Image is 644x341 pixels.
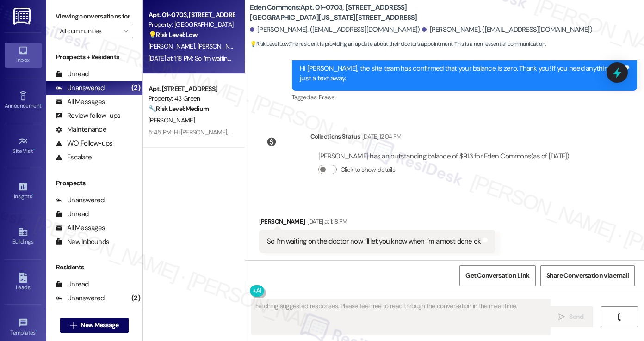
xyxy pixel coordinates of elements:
[33,146,35,153] span: •
[292,91,637,104] div: Tagged as:
[13,8,32,25] img: ResiDesk Logo
[56,293,105,303] div: Unanswered
[305,217,347,226] div: [DATE] at 1:18 PM
[5,224,42,249] a: Buildings
[250,3,435,23] b: Eden Commons: Apt. 01~0703, [STREET_ADDRESS][GEOGRAPHIC_DATA][US_STATE][STREET_ADDRESS]
[250,25,420,35] div: [PERSON_NAME]. ([EMAIL_ADDRESS][DOMAIN_NAME])
[465,271,529,280] span: Get Conversation Link
[149,116,195,124] span: [PERSON_NAME]
[46,262,142,272] div: Residents
[616,313,623,321] i: 
[56,237,109,247] div: New Inbounds
[259,217,496,230] div: [PERSON_NAME]
[56,195,105,205] div: Unanswered
[422,25,592,35] div: [PERSON_NAME]. ([EMAIL_ADDRESS][DOMAIN_NAME])
[60,318,129,333] button: New Message
[149,30,198,39] strong: 💡 Risk Level: Low
[56,209,89,219] div: Unread
[319,93,334,101] span: Praise
[56,69,89,79] div: Unread
[149,54,391,62] div: [DATE] at 1:18 PM: So I’m waiting on the doctor now I’ll let you know when I’m almost done ok
[56,139,112,148] div: WO Follow-ups
[56,307,105,317] div: All Messages
[5,134,42,158] a: Site Visit •
[46,52,142,62] div: Prospects + Residents
[558,313,565,321] i: 
[540,265,635,286] button: Share Conversation via email
[5,43,42,67] a: Inbox
[56,152,92,162] div: Escalate
[310,132,360,141] div: Collections Status
[56,83,105,93] div: Unanswered
[56,223,105,233] div: All Messages
[56,97,105,107] div: All Messages
[341,165,395,175] label: Click to show details
[123,27,128,35] i: 
[149,84,234,94] div: Apt. [STREET_ADDRESS]
[5,270,42,295] a: Leads
[149,128,640,136] div: 5:45 PM: Hi [PERSON_NAME], good afternoon. No response from the team yet. Please hang in there. I...
[197,42,243,50] span: [PERSON_NAME]
[149,94,234,104] div: Property: 43 Green
[32,192,33,198] span: •
[70,322,77,329] i: 
[250,40,289,48] strong: 💡 Risk Level: Low
[129,81,142,95] div: (2)
[549,306,594,327] button: Send
[149,104,209,113] strong: 🔧 Risk Level: Medium
[252,299,550,334] textarea: Fetching suggested responses. Please feel free to read through the conversation in the meantime.
[56,9,133,24] label: Viewing conversations for
[129,291,142,305] div: (2)
[250,39,546,49] span: : The resident is providing an update about their doctor's appointment. This is a non-essential c...
[149,20,234,30] div: Property: [GEOGRAPHIC_DATA]
[36,328,37,335] span: •
[46,178,142,188] div: Prospects
[300,64,622,84] div: Hi [PERSON_NAME], the site team has confirmed that your balance is zero. Thank you! If you need a...
[459,265,535,286] button: Get Conversation Link
[80,320,118,330] span: New Message
[149,42,198,50] span: [PERSON_NAME]
[5,315,42,340] a: Templates •
[318,152,570,161] div: [PERSON_NAME] has an outstanding balance of $913 for Eden Commons (as of [DATE])
[56,111,120,121] div: Review follow-ups
[360,132,401,141] div: [DATE] 12:04 PM
[60,24,118,38] input: All communities
[56,280,89,289] div: Unread
[569,312,583,322] span: Send
[267,237,481,246] div: So I’m waiting on the doctor now I’ll let you know when I’m almost done ok
[41,101,43,108] span: •
[149,10,234,20] div: Apt. 01~0703, [STREET_ADDRESS][GEOGRAPHIC_DATA][US_STATE][STREET_ADDRESS]
[5,179,42,204] a: Insights •
[546,271,629,280] span: Share Conversation via email
[56,125,106,134] div: Maintenance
